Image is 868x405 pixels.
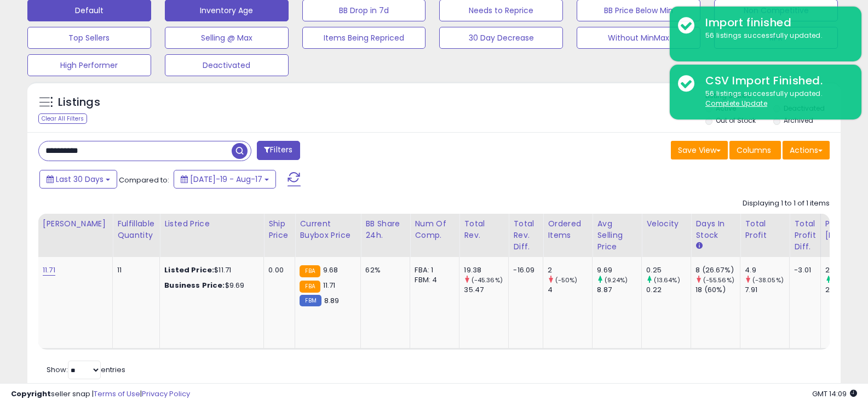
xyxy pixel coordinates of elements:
span: Columns [737,145,771,156]
div: 0.25 [646,265,691,275]
div: Clear All Filters [38,113,87,124]
div: FBA: 1 [415,265,451,275]
h5: Listings [58,95,100,110]
small: (-50%) [555,276,578,284]
div: 7.91 [745,285,789,295]
b: Listed Price: [164,265,214,275]
div: Total Rev. [464,218,504,241]
div: FBM: 4 [415,275,451,285]
span: [DATE]-19 - Aug-17 [190,174,262,185]
div: 11 [117,265,151,275]
div: BB Share 24h. [365,218,405,241]
span: Show: entries [47,364,125,375]
div: 0.00 [268,265,286,275]
span: Last 30 Days [56,174,104,185]
div: Displaying 1 to 1 of 1 items [743,198,830,209]
div: [PERSON_NAME] [43,218,108,230]
div: Total Profit [745,218,785,241]
div: 8.87 [597,285,641,295]
span: 8.89 [324,295,340,306]
button: High Performer [27,54,151,76]
div: 18 (60%) [695,285,740,295]
small: (-55.56%) [703,276,734,284]
button: Selling @ Max [165,27,289,49]
div: Listed Price [164,218,259,230]
small: FBM [300,295,321,306]
div: 0.22 [646,285,691,295]
b: Business Price: [164,280,225,290]
button: Items Being Repriced [302,27,426,49]
div: Total Rev. Diff. [513,218,538,253]
button: Save View [671,141,728,159]
div: $11.71 [164,265,255,275]
button: [DATE]-19 - Aug-17 [174,170,276,189]
label: Out of Stock [716,116,756,125]
a: Terms of Use [94,389,140,399]
div: Ordered Items [548,218,588,241]
div: Days In Stock [695,218,735,241]
button: Actions [783,141,830,159]
label: Archived [784,116,813,125]
div: Fulfillable Quantity [117,218,155,241]
div: Num of Comp. [415,218,455,241]
small: FBA [300,265,320,277]
small: Days In Stock. [695,241,702,251]
button: Filters [257,141,300,160]
small: FBA [300,281,320,293]
div: Ship Price [268,218,290,241]
button: Top Sellers [27,27,151,49]
button: Deactivated [165,54,289,76]
button: Last 30 Days [39,170,117,189]
div: 56 listings successfully updated. [697,89,853,109]
span: Compared to: [119,175,169,185]
a: 11.71 [43,265,55,276]
small: (9.24%) [605,276,628,284]
div: Velocity [646,218,686,230]
u: Complete Update [705,99,767,108]
small: (-38.05%) [752,276,784,284]
div: 8 (26.67%) [695,265,740,275]
div: 4.9 [745,265,789,275]
span: 11.71 [323,280,336,290]
span: 9.68 [323,265,338,275]
div: -3.01 [794,265,812,275]
div: 19.38 [464,265,508,275]
button: Without MinMax [577,27,700,49]
div: CSV Import Finished. [697,73,853,89]
div: Current Buybox Price [300,218,356,241]
a: Privacy Policy [142,389,190,399]
span: 2025-09-17 14:09 GMT [812,389,857,399]
div: 4 [548,285,592,295]
div: Import finished [697,15,853,31]
div: 56 listings successfully updated. [697,31,853,41]
small: (13.64%) [654,276,680,284]
div: 35.47 [464,285,508,295]
div: $9.69 [164,281,255,290]
div: seller snap | | [11,389,190,400]
div: 62% [365,265,401,275]
div: 2 [548,265,592,275]
div: 9.69 [597,265,641,275]
div: -16.09 [513,265,534,275]
div: Total Profit Diff. [794,218,815,253]
strong: Copyright [11,389,51,399]
button: Columns [729,141,781,159]
button: 30 Day Decrease [439,27,563,49]
div: Avg Selling Price [597,218,637,253]
small: (-45.36%) [472,276,503,284]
